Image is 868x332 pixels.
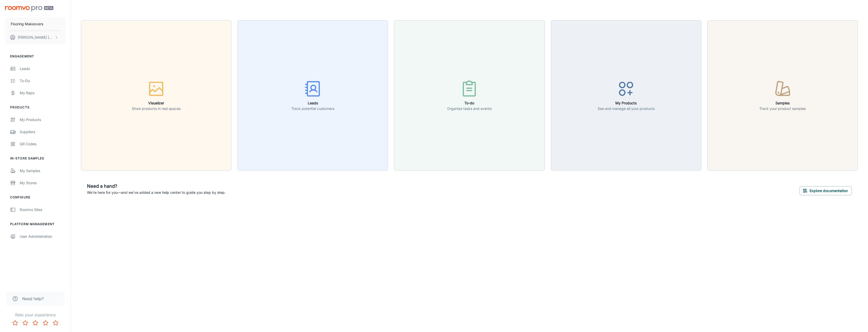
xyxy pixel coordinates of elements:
div: Leads [20,66,66,72]
div: QR Codes [20,141,66,147]
button: SamplesTrack your product samples [707,20,858,171]
h6: My Products [598,100,655,106]
a: Explore documentation [799,188,852,193]
p: Organize tasks and events [447,106,492,111]
div: Suppliers [20,129,66,135]
p: Track potential customers [291,106,334,111]
button: Flooring Makeovers [5,17,66,31]
div: Roomvo Sites [20,207,66,212]
div: My Stores [20,180,66,186]
a: To-doOrganize tasks and events [394,92,545,98]
div: To-do [20,78,66,84]
p: Track your product samples [759,106,806,111]
h6: Need a hand? [87,183,226,190]
p: Show products in real spaces [132,106,181,111]
div: My Reps [20,90,66,96]
h6: Samples [759,100,806,106]
button: Explore documentation [799,186,852,195]
a: My ProductsSee and manage all your products [551,92,701,98]
div: My Samples [20,168,66,174]
a: LeadsTrack potential customers [237,92,388,98]
p: We're here for you—and we've added a new help center to guide you step by step. [87,190,226,195]
button: [PERSON_NAME] [PERSON_NAME] [5,31,66,44]
a: SamplesTrack your product samples [707,92,858,98]
h6: Visualizer [132,100,181,106]
button: VisualizerShow products in real spaces [81,20,231,171]
p: Flooring Makeovers [11,21,43,27]
button: My ProductsSee and manage all your products [551,20,701,171]
p: [PERSON_NAME] [PERSON_NAME] [18,35,53,40]
img: Roomvo PRO Beta [5,6,53,11]
h6: Leads [291,100,334,106]
button: To-doOrganize tasks and events [394,20,545,171]
p: See and manage all your products [598,106,655,111]
h6: To-do [447,100,492,106]
button: LeadsTrack potential customers [237,20,388,171]
div: My Products [20,117,66,123]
